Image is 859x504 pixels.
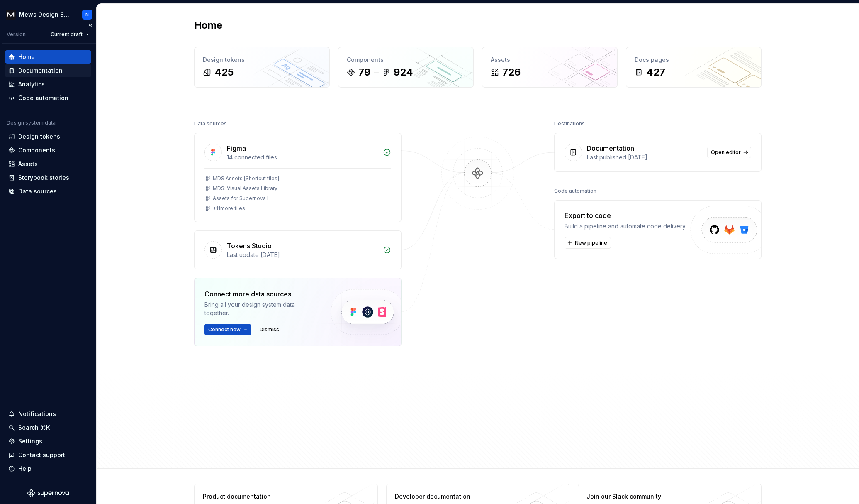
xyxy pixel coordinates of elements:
div: Documentation [587,143,634,153]
a: Storybook stories [5,171,91,184]
span: New pipeline [575,240,607,246]
a: Assets726 [482,47,618,88]
button: New pipeline [565,237,611,249]
h2: Home [194,19,222,32]
svg: Supernova Logo [27,489,69,497]
a: Documentation [5,64,91,77]
div: Components [18,146,55,154]
div: Data sources [18,187,57,196]
div: Bring all your design system data together. [204,301,316,317]
div: + 11 more files [213,205,245,212]
div: Analytics [18,80,45,88]
a: Assets [5,157,91,171]
div: Last update [DATE] [227,251,378,259]
div: Assets for Supernova I [213,195,268,202]
span: Dismiss [260,326,279,333]
a: Tokens StudioLast update [DATE] [194,230,402,269]
div: Components [347,56,465,64]
button: Current draft [47,29,93,40]
a: Figma14 connected filesMDS Assets [Shortcut tiles]MDS: Visual Assets LibraryAssets for Supernova ... [194,133,402,222]
a: Components79924 [338,47,474,88]
a: Docs pages427 [626,47,762,88]
div: Search ⌘K [18,423,50,432]
div: Assets [18,160,38,168]
div: Code automation [18,94,68,102]
a: Code automation [5,91,91,105]
div: Design tokens [203,56,321,64]
div: 924 [394,66,413,79]
div: 425 [214,66,234,79]
div: Design tokens [18,132,60,141]
div: Assets [491,56,609,64]
div: Contact support [18,451,65,459]
a: Design tokens425 [194,47,330,88]
a: Analytics [5,78,91,91]
span: Open editor [711,149,741,156]
div: MDS Assets [Shortcut tiles] [213,175,279,182]
div: Code automation [554,185,596,197]
div: Home [18,53,35,61]
a: Components [5,144,91,157]
div: Tokens Studio [227,241,272,251]
div: Build a pipeline and automate code delivery. [565,222,686,230]
div: Join our Slack community [586,492,707,501]
button: Collapse sidebar [85,20,96,31]
button: Dismiss [256,324,283,335]
img: e23f8d03-a76c-4364-8d4f-1225f58777f7.png [6,10,16,20]
div: Storybook stories [18,174,69,182]
div: MDS: Visual Assets Library [213,185,277,192]
button: Mews Design SystemN [2,5,95,23]
button: Search ⌘K [5,421,91,434]
span: Connect new [208,326,241,333]
div: Developer documentation [395,492,516,501]
div: 427 [646,66,665,79]
button: Help [5,462,91,475]
div: Last published [DATE] [587,153,702,161]
a: Home [5,50,91,64]
div: Mews Design System [19,10,72,19]
button: Contact support [5,448,91,462]
a: Open editor [707,147,751,158]
div: Documentation [18,66,63,75]
a: Data sources [5,185,91,198]
div: Destinations [554,118,585,130]
div: N [85,11,89,18]
div: Design system data [7,120,56,126]
a: Settings [5,435,91,448]
div: Product documentation [203,492,324,501]
div: Connect more data sources [204,289,316,299]
div: 79 [358,66,370,79]
div: Figma [227,143,246,153]
div: Docs pages [635,56,753,64]
button: Connect new [204,324,251,335]
div: Version [7,31,26,38]
div: Data sources [194,118,227,130]
a: Design tokens [5,130,91,143]
div: Notifications [18,410,56,418]
div: Settings [18,437,42,445]
div: Help [18,465,32,473]
div: 726 [502,66,521,79]
button: Notifications [5,407,91,421]
div: 14 connected files [227,153,378,161]
div: Export to code [565,210,686,220]
span: Current draft [51,31,83,38]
